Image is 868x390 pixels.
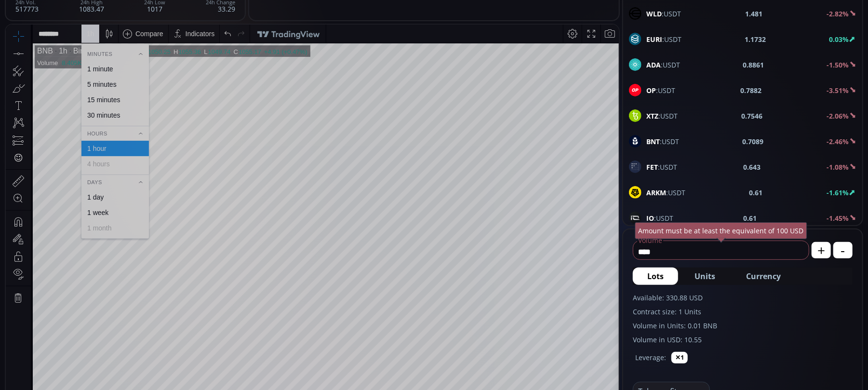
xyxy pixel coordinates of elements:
[646,214,654,223] b: IO
[233,24,255,31] div: 1055.17
[81,87,114,94] div: 30 minutes
[635,222,807,239] div: Amount must be at least the equivalent of 100 USD
[827,162,849,172] b: -1.08%
[258,24,302,31] div: +4.91 (+0.47%)
[81,56,111,64] div: 5 minutes
[833,242,853,258] button: -
[646,34,681,44] span: :USDT
[827,188,849,197] b: -1.61%
[76,104,143,114] div: Hours
[633,293,853,303] label: Available: 330.88 USD
[56,35,76,42] div: 8.405K
[742,136,763,147] b: 0.7089
[646,9,681,19] span: :USDT
[81,184,103,192] div: 1 week
[646,162,658,172] b: FET
[745,34,766,44] b: 1.1732
[173,24,195,31] div: 1055.36
[827,60,849,69] b: -1.50%
[646,162,677,172] span: :USDT
[9,129,16,138] div: 
[646,111,678,121] span: :USDT
[647,270,664,282] span: Lots
[646,60,680,70] span: :USDT
[646,137,660,146] b: BNT
[633,335,853,345] label: Volume in USD: 10.55
[633,321,853,331] label: Volume in Units: 0.01 BNB
[81,200,106,207] div: 1 month
[749,188,763,198] b: 0.61
[76,152,143,163] div: Days
[829,35,849,44] b: 0.03%
[633,307,853,317] label: Contract size: 1 Units
[81,120,101,128] div: 1 hour
[31,22,47,31] div: BNB
[130,5,158,13] div: Compare
[646,136,679,147] span: :USDT
[646,60,661,69] b: ADA
[646,111,658,121] b: XTZ
[81,169,98,176] div: 1 day
[746,270,781,282] span: Currency
[646,9,662,18] b: WLD
[812,242,831,258] button: +
[646,188,666,197] b: ARKM
[180,5,209,13] div: Indicators
[680,268,730,285] button: Units
[743,162,761,172] b: 0.643
[827,111,849,121] b: -2.06%
[694,270,715,282] span: Units
[827,9,849,18] b: -2.82%
[198,24,202,31] div: L
[827,214,849,223] b: -1.45%
[646,35,662,44] b: EURI
[81,5,89,13] div: 1 h
[635,352,666,363] label: Leverage:
[76,24,143,35] div: Minutes
[81,135,104,143] div: 4 hours
[745,9,762,19] b: 1.481
[671,352,688,363] button: ✕1
[646,86,656,95] b: OP
[743,60,764,70] b: 0.8861
[142,24,165,31] div: 1050.25
[743,213,757,223] b: 0.61
[646,188,685,198] span: :USDT
[646,85,675,95] span: :USDT
[732,268,795,285] button: Currency
[646,213,673,223] span: :USDT
[827,86,849,95] b: -3.51%
[47,22,62,31] div: 1h
[633,268,678,285] button: Lots
[62,22,113,31] div: Binance Coin
[742,111,763,121] b: 0.7546
[202,24,225,31] div: 1049.74
[81,71,114,79] div: 15 minutes
[168,24,173,31] div: H
[740,85,761,95] b: 0.7882
[31,35,52,42] div: Volume
[228,24,233,31] div: C
[81,40,107,48] div: 1 minute
[827,137,849,146] b: -2.46%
